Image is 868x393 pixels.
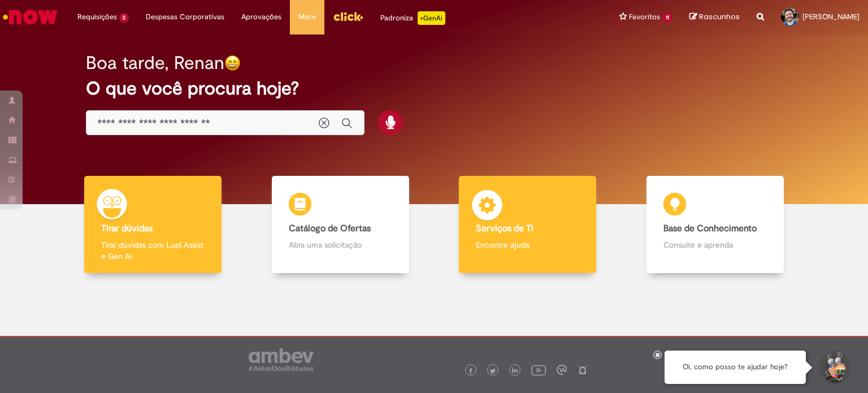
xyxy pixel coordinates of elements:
span: Rascunhos [699,11,740,22]
a: Base de Conhecimento Consulte e aprenda [622,176,809,274]
p: +GenAi [418,11,445,25]
img: logo_footer_naosei.png [578,365,588,375]
span: Requisições [77,11,117,23]
span: Aprovações [241,11,281,23]
a: Catálogo de Ofertas Abra uma solicitação [247,176,435,274]
img: logo_footer_twitter.png [490,368,496,374]
span: [PERSON_NAME] [802,12,860,21]
img: ServiceNow [1,6,59,28]
h2: Boa tarde, Renan [86,53,224,73]
button: Iniciar Conversa de Suporte [817,351,851,385]
img: logo_footer_facebook.png [468,368,474,374]
img: click_logo_yellow_360x200.png [333,8,363,25]
b: Base de Conhecimento [663,223,757,234]
img: logo_footer_workplace.png [557,365,567,375]
span: Despesas Corporativas [146,11,224,23]
p: Consulte e aprenda [663,239,767,251]
span: More [298,11,316,23]
a: Rascunhos [689,12,740,23]
p: Abra uma solicitação [289,239,392,251]
b: Serviços de TI [476,223,533,234]
img: logo_footer_linkedin.png [512,368,518,374]
div: Padroniza [380,11,445,25]
img: logo_footer_youtube.png [531,362,546,377]
span: 2 [119,13,129,23]
h2: O que você procura hoje? [86,79,783,98]
p: Encontre ajuda [476,239,579,251]
b: Catálogo de Ofertas [289,223,371,234]
a: Tirar dúvidas Tirar dúvidas com Lupi Assist e Gen Ai [59,176,247,274]
span: Favoritos [629,11,660,23]
p: Tirar dúvidas com Lupi Assist e Gen Ai [101,239,205,262]
b: Tirar dúvidas [101,223,153,234]
a: Serviços de TI Encontre ajuda [434,176,622,274]
div: Oi, como posso te ajudar hoje? [665,351,806,384]
img: logo_footer_ambev_rotulo_gray.png [249,348,314,371]
span: 11 [662,13,672,23]
img: happy-face.png [224,55,241,71]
